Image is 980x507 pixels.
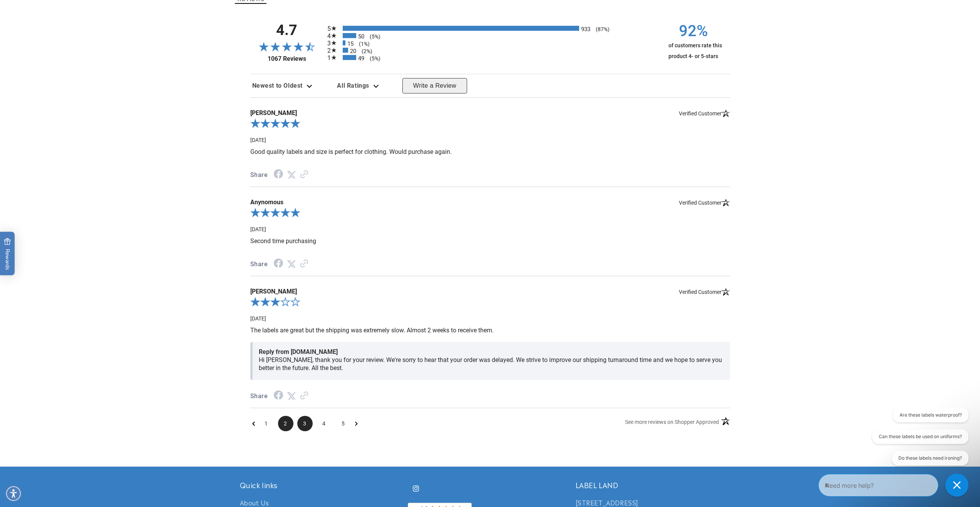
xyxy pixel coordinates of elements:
span: 2 [278,416,293,431]
iframe: Gorgias live chat conversation starters [861,408,972,472]
div: 5.0-star overall rating [250,206,730,222]
span: (2%) [358,48,372,54]
p: The labels are great but the shipping was extremely slow. Almost 2 weeks to receive them. [250,326,730,334]
span: Rewards [4,238,11,270]
span: 3 [327,40,337,47]
span: Verified Customer [679,198,730,206]
span: 50 [358,33,364,40]
span: 5 [327,25,337,32]
a: Link to review on the Shopper Approved Certificate. Opens in a new tab [300,171,308,178]
a: Twitter Share - open in a new tab [287,171,296,178]
p: Hi [PERSON_NAME], thank you for your review. We're sorry to hear that your order was delayed. We ... [259,356,724,372]
li: Page 5 [336,416,351,431]
span: 4 [317,416,332,431]
a: Facebook Share - open in a new tab [274,171,283,178]
span: Next Page [355,416,358,431]
span: 5 [336,416,351,431]
span: 1 [327,54,337,62]
span: Date [250,315,266,322]
button: Write a Review [402,78,467,93]
span: Date [250,226,266,232]
span: Anynomous [250,198,730,206]
a: Link to review on the Shopper Approved Certificate. Opens in a new tab [300,392,308,400]
iframe: Gorgias Floating Chat [818,471,972,499]
li: 50 4-star reviews, 5% of total reviews [327,33,653,38]
div: 3.0-star overall rating [250,295,730,311]
a: Link to review on the Shopper Approved Certificate. Opens in a new tab [300,260,308,268]
span: (1%) [355,41,370,47]
li: Page 4 [317,416,332,431]
li: 15 3-star reviews, 1% of total reviews [327,40,653,45]
span: Verified Customer [679,288,730,295]
span: 4.7-star overall rating [250,42,323,51]
h2: LABEL LAND [576,480,740,489]
span: 4 [327,32,337,40]
span: 1 [259,416,274,431]
span: Verified Customer [679,109,730,117]
li: 933 5-star reviews, 87% of total reviews [327,26,653,31]
a: Facebook Share - open in a new tab [274,392,283,400]
span: Share [250,170,268,181]
a: Twitter Share - open in a new tab [287,392,296,400]
span: 3 [297,416,313,431]
li: Page 1 [259,416,274,431]
span: Newest to Oldest [252,82,303,89]
div: Accessibility Menu [5,485,22,502]
div: Review sort options. Currently selected: Newest to Oldest. Dropdown expanded. Available options: ... [250,78,314,93]
p: Good quality labels and size is perfect for clothing. Would purchase again. [250,148,730,156]
span: [PERSON_NAME] [250,109,730,117]
li: 49 1-star reviews, 5% of total reviews [327,55,653,60]
div: Review filter options. Current filter is all ratings. Available options: All Ratings, 5 Star Revi... [335,78,381,93]
span: 4.7 [250,23,323,37]
li: Page 3 [297,416,313,431]
span: (5%) [366,33,380,40]
div: 5.0-star overall rating [250,117,730,132]
a: See more reviews on Shopper Approved: Opens in a new tab [625,416,719,431]
span: Share [250,391,268,402]
span: 2 [327,47,337,54]
li: Page 2 [278,416,293,431]
span: 15 [347,40,353,47]
span: (87%) [592,26,610,32]
iframe: Sign Up via Text for Offers [6,445,97,469]
span: 933 [581,26,590,33]
span: Reply from [DOMAIN_NAME] [259,348,724,356]
span: (5%) [366,55,380,62]
a: Twitter Share - open in a new tab [287,260,296,268]
span: 92% [657,22,730,40]
span: All Ratings [337,82,369,89]
li: 20 2-star reviews, 2% of total reviews [327,48,653,53]
span: Previous Page [252,416,255,431]
span: 49 [358,55,364,62]
span: [PERSON_NAME] [250,288,730,295]
a: 1067 Reviews - open in a new tab [250,55,323,62]
span: Date [250,137,266,143]
span: 20 [350,48,356,55]
p: Second time purchasing [250,237,730,245]
h2: Quick links [240,480,405,489]
span: Share [250,259,268,270]
span: of customers rate this product 4- or 5-stars [668,42,722,60]
span: See more reviews on Shopper Approved [625,419,719,425]
a: Facebook Share - open in a new tab [274,260,283,268]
